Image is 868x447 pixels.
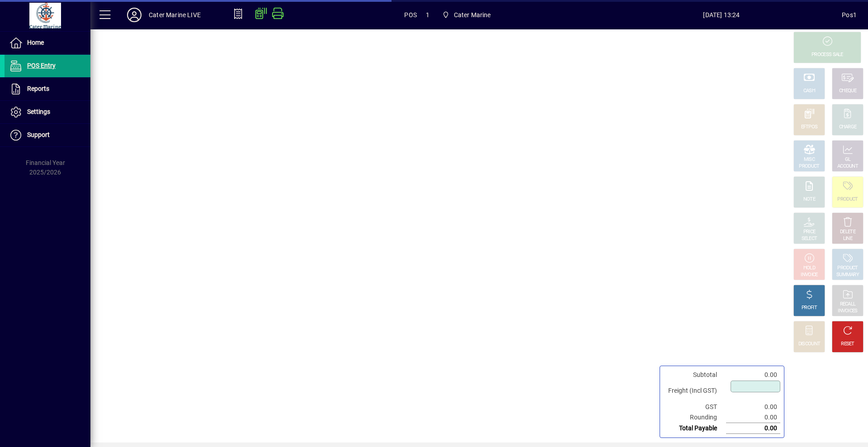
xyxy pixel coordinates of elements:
td: Freight (Incl GST) [664,380,726,402]
button: Profile [120,7,149,23]
span: Cater Marine [454,8,491,22]
span: [DATE] 13:24 [601,8,842,22]
div: CHEQUE [839,88,856,94]
div: DELETE [840,229,855,235]
td: 0.00 [726,423,780,434]
div: Cater Marine LIVE [149,8,201,22]
div: INVOICE [801,272,817,278]
span: POS Entry [27,62,56,69]
span: Cater Marine [439,7,495,23]
div: SUMMARY [836,272,859,278]
a: Reports [5,78,90,100]
div: RECALL [840,301,856,308]
span: Settings [27,108,50,115]
div: HOLD [803,265,815,272]
span: POS [404,8,417,22]
div: PRODUCT [837,265,858,272]
a: Settings [5,101,90,123]
td: 0.00 [726,370,780,380]
div: PRICE [803,229,816,235]
span: Support [27,131,50,138]
div: CASH [803,88,815,94]
a: Home [5,32,90,54]
div: SELECT [802,235,817,242]
div: MISC [804,156,815,163]
div: PROFIT [802,305,817,311]
div: RESET [841,341,854,348]
div: PRODUCT [799,163,819,170]
div: PROCESS SALE [811,52,843,58]
td: 0.00 [726,412,780,423]
td: 0.00 [726,402,780,412]
span: Reports [27,85,49,92]
div: GL [845,156,851,163]
div: EFTPOS [801,124,818,131]
div: Pos1 [842,8,857,22]
div: LINE [843,235,852,242]
div: ACCOUNT [837,163,858,170]
td: Rounding [664,412,726,423]
a: Support [5,124,90,146]
td: Total Payable [664,423,726,434]
div: CHARGE [839,124,857,131]
span: Home [27,39,44,46]
span: 1 [426,8,429,22]
td: Subtotal [664,370,726,380]
td: GST [664,402,726,412]
div: INVOICES [838,308,857,315]
div: NOTE [803,196,815,203]
div: PRODUCT [837,196,858,203]
div: DISCOUNT [798,341,820,348]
